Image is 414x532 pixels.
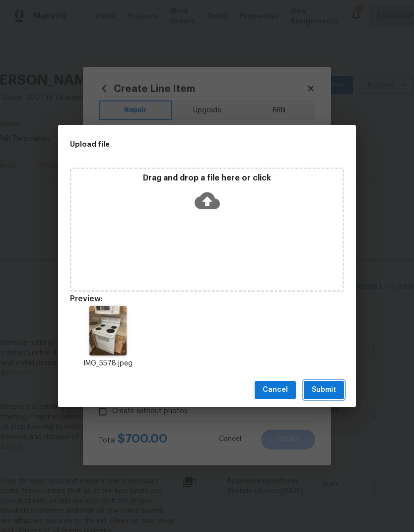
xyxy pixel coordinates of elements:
[71,173,343,183] p: Drag and drop a file here or click
[304,381,344,399] button: Submit
[89,306,127,355] img: 2Q==
[263,384,288,396] span: Cancel
[255,381,296,399] button: Cancel
[70,139,299,150] h2: Upload file
[312,384,336,396] span: Submit
[70,358,145,369] p: IMG_5578.jpeg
